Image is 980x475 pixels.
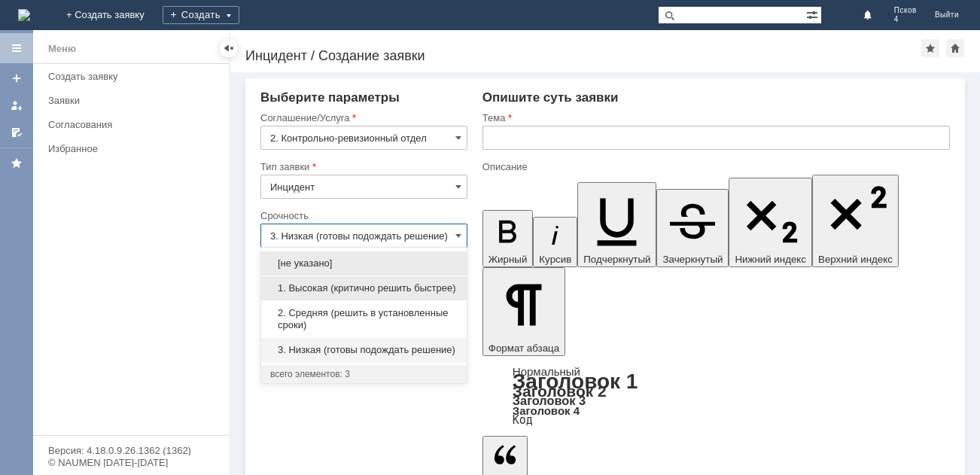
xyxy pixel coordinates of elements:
div: Заявки [48,95,220,106]
a: Мои согласования [5,120,29,145]
div: Срочность [260,211,464,221]
span: Нижний индекс [735,254,806,265]
button: Курсив [533,217,577,267]
button: Верхний индекс [812,175,899,267]
span: Выберите параметры [260,90,400,105]
button: Подчеркнутый [577,182,656,267]
button: Нижний индекс [729,178,812,267]
div: Добавить в избранное [921,39,939,57]
img: logo [18,9,30,21]
span: Зачеркнутый [662,254,723,265]
span: 3. Низкая (готовы подождать решение) [270,344,458,356]
div: Тип заявки [260,162,464,172]
button: Формат абзаца [482,267,565,356]
div: Инцидент / Создание заявки [245,48,921,63]
span: 4 [894,15,917,24]
div: Формат абзаца [482,367,950,425]
a: Создать заявку [5,66,29,90]
a: Заявки [42,89,226,112]
span: Курсив [539,254,571,265]
span: [не указано] [270,257,458,269]
a: Создать заявку [42,65,226,88]
span: Жирный [488,254,528,265]
div: Создать [163,6,239,24]
div: © NAUMEN [DATE]-[DATE] [48,458,214,467]
div: Скрыть меню [220,39,238,57]
div: Соглашение/Услуга [260,113,464,123]
div: Тема [482,113,947,123]
a: Перейти на домашнюю страницу [18,9,30,21]
span: Псков [894,6,917,15]
a: Мои заявки [5,93,29,117]
span: 1. Высокая (критично решить быстрее) [270,282,458,294]
span: Верхний индекс [818,254,893,265]
div: Создать заявку [48,71,220,82]
a: Заголовок 2 [513,382,607,400]
span: Расширенный поиск [806,7,821,21]
span: Опишите суть заявки [482,90,619,105]
div: Описание [482,162,947,172]
span: Формат абзаца [488,343,559,354]
span: Подчеркнутый [583,254,650,265]
div: Меню [48,40,76,58]
div: Версия: 4.18.0.9.26.1362 (1362) [48,446,214,455]
a: Код [513,413,533,427]
a: Согласования [42,113,226,136]
a: Заголовок 1 [513,370,638,393]
div: Согласования [48,119,220,130]
button: Жирный [482,210,534,267]
a: Нормальный [513,365,580,378]
span: 2. Средняя (решить в установленные сроки) [270,307,458,331]
div: Сделать домашней страницей [946,39,964,57]
button: Зачеркнутый [656,189,729,267]
div: Избранное [48,143,203,154]
div: всего элементов: 3 [270,368,458,380]
a: Заголовок 4 [513,404,580,417]
a: Заголовок 3 [513,394,586,407]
